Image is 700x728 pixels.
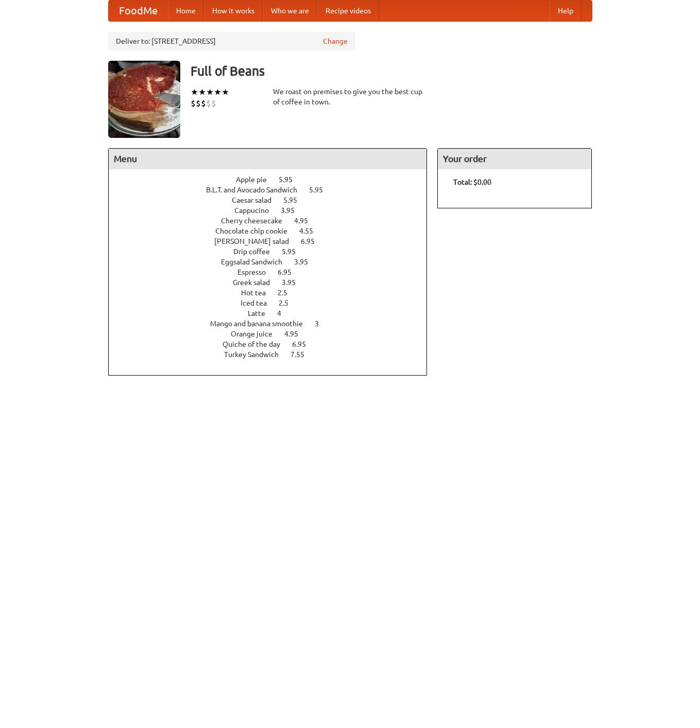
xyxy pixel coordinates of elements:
a: Cappucino 3.95 [234,206,314,215]
span: 4 [277,309,292,317]
img: angular.jpg [108,61,180,138]
span: Apple pie [236,175,277,184]
a: Cherry cheesecake 4.95 [221,217,327,225]
a: Who we are [263,1,317,21]
a: Help [550,1,582,21]
span: Chocolate chip cookie [215,227,298,235]
li: $ [196,98,201,109]
span: 3.95 [281,206,305,215]
a: B.L.T. and Avocado Sandwich 5.95 [206,186,342,194]
span: Caesar salad [232,196,282,204]
span: 3.95 [294,258,318,266]
span: 2.5 [279,299,299,307]
h3: Full of Beans [191,61,592,81]
span: Hot tea [241,289,276,297]
a: Espresso 6.95 [237,268,311,276]
li: ★ [221,86,229,98]
span: 3 [315,319,329,328]
li: $ [211,98,216,109]
span: Quiche of the day [223,340,291,348]
h4: Your order [438,149,591,169]
li: ★ [206,86,214,98]
span: 6.95 [292,340,316,348]
span: B.L.T. and Avocado Sandwich [206,186,308,194]
span: 5.95 [282,247,306,256]
span: Cappucino [234,206,279,215]
div: We roast on premises to give you the best cup of coffee in town. [273,86,428,107]
a: FoodMe [109,1,168,21]
span: 2.5 [278,289,298,297]
span: 6.95 [301,237,325,245]
span: 4.95 [294,217,318,225]
a: Greek salad 3.95 [233,278,315,287]
a: Change [323,36,348,46]
span: 4.95 [284,330,309,338]
span: Cherry cheesecake [221,217,293,225]
a: Caesar salad 5.95 [232,196,316,204]
li: $ [191,98,196,109]
span: 3.95 [282,278,306,287]
h4: Menu [109,149,427,169]
span: 5.95 [309,186,333,194]
span: Iced tea [241,299,277,307]
span: Eggsalad Sandwich [221,258,293,266]
span: Espresso [237,268,276,276]
li: $ [201,98,206,109]
span: Latte [248,309,276,317]
span: 5.95 [283,196,308,204]
span: 4.55 [299,227,323,235]
a: Orange juice 4.95 [231,330,317,338]
a: Apple pie 5.95 [236,175,312,184]
span: 7.55 [291,350,315,359]
a: How it works [204,1,263,21]
a: Mango and banana smoothie 3 [210,319,338,328]
li: ★ [191,86,198,98]
a: Eggsalad Sandwich 3.95 [221,258,327,266]
li: $ [206,98,211,109]
span: Mango and banana smoothie [210,319,313,328]
a: [PERSON_NAME] salad 6.95 [214,237,334,245]
li: ★ [198,86,206,98]
li: ★ [214,86,221,98]
a: Latte 4 [248,309,300,317]
span: [PERSON_NAME] salad [214,237,299,245]
span: Turkey Sandwich [224,350,289,359]
a: Home [168,1,204,21]
b: Total: $0.00 [453,178,491,186]
span: 6.95 [278,268,302,276]
span: Drip coffee [233,247,280,256]
a: Iced tea 2.5 [241,299,308,307]
a: Hot tea 2.5 [241,289,306,297]
span: 5.95 [279,175,303,184]
a: Recipe videos [317,1,379,21]
div: Deliver to: [STREET_ADDRESS] [108,32,355,50]
a: Quiche of the day 6.95 [223,340,325,348]
span: Greek salad [233,278,280,287]
span: Orange juice [231,330,283,338]
a: Drip coffee 5.95 [233,247,315,256]
a: Turkey Sandwich 7.55 [224,350,323,359]
a: Chocolate chip cookie 4.55 [215,227,332,235]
